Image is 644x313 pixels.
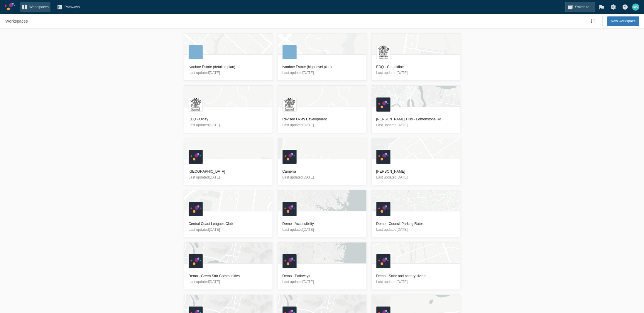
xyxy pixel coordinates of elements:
p: Last updated [DATE] [189,174,268,180]
h3: Demo - Council Parking Rates [376,221,456,227]
h3: Ivanhoe Estate (detailed plan) [189,64,268,70]
a: KKinesis logoDemo - PathwaysLast updated[DATE] [278,242,367,290]
h3: Central Coast Leagues Club [189,221,268,227]
div: K [189,254,203,268]
p: Last updated [DATE] [189,122,268,128]
div: K [283,202,297,216]
div: K [283,254,297,268]
p: Last updated [DATE] [283,70,362,76]
div: E [189,97,203,112]
p: Last updated [DATE] [376,227,456,233]
h3: [PERSON_NAME] Hills - Edmonstone Rd [376,116,456,122]
a: KKinesis logoDemo - Solar and battery sizingLast updated[DATE] [371,242,461,290]
a: EEconomic Development Queensland logoEDQ - OxleyLast updated[DATE] [184,85,273,133]
span: New workspace [611,18,636,24]
a: KKinesis logo[PERSON_NAME] Hills - Edmonstone RdLast updated[DATE] [371,85,461,133]
p: Last updated [DATE] [189,227,268,233]
p: Last updated [DATE] [283,174,362,180]
a: KKinesis logoCamelliaLast updated[DATE] [278,138,367,185]
button: New workspace [607,16,639,26]
button: Switch to… [566,2,595,12]
p: Last updated [DATE] [376,174,456,180]
div: K [376,254,391,268]
h3: Demo - Pathways [283,273,362,279]
a: EEconomic Development Queensland logoRevised Oxley DevelopmentLast updated[DATE] [278,85,367,133]
div: K [189,202,203,216]
h3: [GEOGRAPHIC_DATA] [189,169,268,174]
h3: Demo - Accessibility [283,221,362,227]
span: Pathways [65,4,80,10]
div: K [189,150,203,164]
p: Last updated [DATE] [283,279,362,285]
p: Last updated [DATE] [376,279,456,285]
div: K [376,202,391,216]
div: K [376,97,391,112]
p: Last updated [DATE] [376,122,456,128]
div: E [376,45,391,59]
a: KKinesis logo[GEOGRAPHIC_DATA]Last updated[DATE] [184,138,273,185]
span: Workspaces [5,18,28,24]
div: MK [632,4,639,11]
h3: Demo - Green Star Communities [189,273,268,279]
a: Ivanhoe Estate (high level plan)Last updated[DATE] [278,33,367,81]
a: Workspaces [20,2,50,12]
nav: Breadcrumb [4,16,30,26]
p: Last updated [DATE] [283,227,362,233]
span: Workspaces [29,4,49,10]
p: Last updated [DATE] [189,70,268,76]
a: KKinesis logoDemo - Council Parking RatesLast updated[DATE] [371,190,461,238]
h3: EDQ - Oxley [189,116,268,122]
a: KKinesis logoDemo - Green Star CommunitiesLast updated[DATE] [184,242,273,290]
h3: [PERSON_NAME] [376,169,456,174]
div: K [376,150,391,164]
h3: EDQ - Carseldine [376,64,456,70]
p: Last updated [DATE] [376,70,456,76]
h3: Demo - Solar and battery sizing [376,273,456,279]
a: EEconomic Development Queensland logoEDQ - CarseldineLast updated[DATE] [371,33,461,81]
span: Switch to… [575,4,593,10]
h3: Revised Oxley Development [283,116,362,122]
p: Last updated [DATE] [189,279,268,285]
a: Workspaces [4,16,30,26]
a: KKinesis logoCentral Coast Leagues ClubLast updated[DATE] [184,190,273,238]
p: Last updated [DATE] [283,122,362,128]
h3: Ivanhoe Estate (high level plan) [283,64,362,70]
a: Pathways [55,2,82,12]
div: K [283,150,297,164]
h3: Camellia [283,169,362,174]
div: E [283,97,297,112]
a: KKinesis logo[PERSON_NAME]Last updated[DATE] [371,138,461,185]
a: Ivanhoe Estate (detailed plan)Last updated[DATE] [184,33,273,81]
a: KKinesis logoDemo - AccessibilityLast updated[DATE] [278,190,367,238]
